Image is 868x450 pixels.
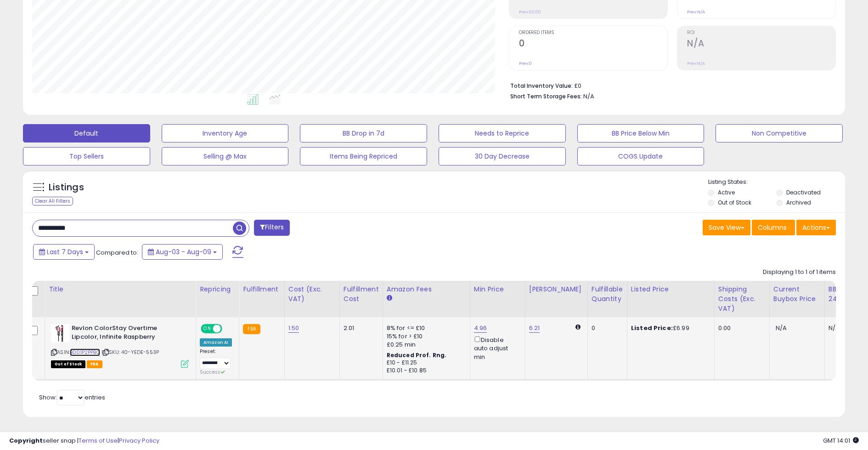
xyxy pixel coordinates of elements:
[288,324,299,333] a: 1.50
[9,437,159,445] div: seller snap | |
[202,325,213,333] span: ON
[221,325,236,333] span: OFF
[510,92,582,100] b: Short Term Storage Fees:
[51,324,189,367] div: ASIN:
[23,147,150,165] button: Top Sellers
[200,285,235,294] div: Repricing
[474,324,487,333] a: 4.96
[70,348,100,356] a: B001P2PPBQ
[577,147,705,165] button: COGS Update
[200,338,232,347] div: Amazon AI
[344,324,376,332] div: 2.01
[687,38,835,51] h2: N/A
[156,247,211,256] span: Aug-03 - Aug-09
[9,436,43,445] strong: Copyright
[344,285,379,304] div: Fulfillment Cost
[592,285,623,304] div: Fulfillable Quantity
[529,324,540,333] a: 6.21
[387,359,463,367] div: £10 - £11.25
[39,393,105,402] span: Show: entries
[79,436,118,445] a: Terms of Use
[786,199,811,206] label: Archived
[49,181,84,194] h5: Listings
[87,360,102,368] span: FBA
[510,82,573,90] b: Total Inventory Value:
[387,341,463,349] div: £0.25 min
[631,285,710,294] div: Listed Price
[703,220,750,235] button: Save View
[776,324,787,332] span: N/A
[162,124,289,142] button: Inventory Age
[387,294,392,302] small: Amazon Fees.
[32,197,73,205] div: Clear All Filters
[23,124,150,142] button: Default
[575,324,581,330] i: Calculated using Dynamic Max Price.
[387,332,463,341] div: 15% for > £10
[474,335,518,361] div: Disable auto adjust min
[773,285,821,304] div: Current Buybox Price
[758,223,787,232] span: Columns
[300,147,427,165] button: Items Being Repriced
[142,244,223,260] button: Aug-03 - Aug-09
[631,324,673,332] b: Listed Price:
[47,247,83,256] span: Last 7 Days
[592,324,620,332] div: 0
[474,285,521,294] div: Min Price
[49,285,192,294] div: Title
[519,9,541,15] small: Prev: £0.00
[387,367,463,375] div: £10.01 - £10.85
[51,360,85,368] span: All listings that are currently out of stock and unavailable for purchase on Amazon
[519,30,667,35] span: Ordered Items
[716,124,843,142] button: Non Competitive
[687,30,835,35] span: ROI
[387,285,466,294] div: Amazon Fees
[577,124,705,142] button: BB Price Below Min
[763,268,836,277] div: Displaying 1 to 1 of 1 items
[796,220,836,235] button: Actions
[119,436,159,445] a: Privacy Policy
[72,324,183,343] b: Revlon ColorStay Overtime Lipcolor, Infinite Raspberry
[786,188,821,196] label: Deactivated
[162,147,289,165] button: Selling @ Max
[300,124,427,142] button: BB Drop in 7d
[529,285,584,294] div: [PERSON_NAME]
[439,147,566,165] button: 30 Day Decrease
[254,220,290,236] button: Filters
[51,324,69,342] img: 41yDpeOSw-L._SL40_.jpg
[519,38,667,51] h2: 0
[752,220,795,235] button: Columns
[823,436,859,445] span: 2025-08-17 14:01 GMT
[718,324,762,332] div: 0.00
[510,80,829,91] li: £0
[519,61,532,66] small: Prev: 0
[718,285,766,313] div: Shipping Costs (Exc. VAT)
[829,324,859,332] div: N/A
[687,61,705,66] small: Prev: N/A
[33,244,95,260] button: Last 7 Days
[243,324,260,334] small: FBA
[718,199,751,206] label: Out of Stock
[101,348,159,356] span: | SKU: 40-YEDE-553P
[439,124,566,142] button: Needs to Reprice
[200,369,225,376] span: Success
[200,348,232,376] div: Preset:
[687,9,705,15] small: Prev: N/A
[387,351,447,359] b: Reduced Prof. Rng.
[631,324,707,332] div: £6.99
[387,324,463,332] div: 8% for <= £10
[243,285,280,294] div: Fulfillment
[718,188,735,196] label: Active
[829,285,862,304] div: BB Share 24h.
[583,92,594,101] span: N/A
[708,178,845,187] p: Listing States:
[288,285,336,304] div: Cost (Exc. VAT)
[96,248,138,257] span: Compared to:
